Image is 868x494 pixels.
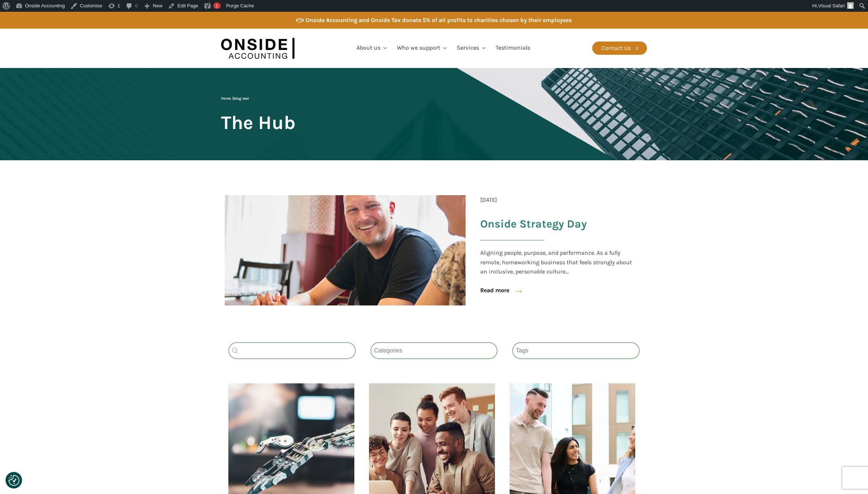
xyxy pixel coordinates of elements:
[592,42,647,55] a: Contact Us
[305,15,572,25] div: Onside Accounting and Onside Tax donate 5% of all profits to charities chosen by their employees
[234,96,249,101] span: blog test
[480,217,587,231] span: Onside Strategy Day
[8,475,19,486] button: Consent Preferences
[221,112,296,133] h1: The Hub
[221,96,231,101] a: Home
[480,248,636,276] span: Aligning people, purpose, and performance. As a fully remote, homeworking business that feels str...
[8,475,19,486] img: Revisit consent button
[601,43,631,53] div: Contact Us
[818,3,845,8] span: Visual Safari
[393,36,452,61] a: Who we support
[216,3,218,8] span: 1
[452,36,491,61] a: Services
[480,218,636,252] a: Onside Strategy Day
[221,96,249,101] span: |
[221,34,294,62] img: Onside Accounting
[491,36,535,61] a: Testimonials
[480,286,509,295] a: Read more
[506,282,524,300] div: →
[352,36,393,61] a: About us
[480,195,497,205] span: [DATE]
